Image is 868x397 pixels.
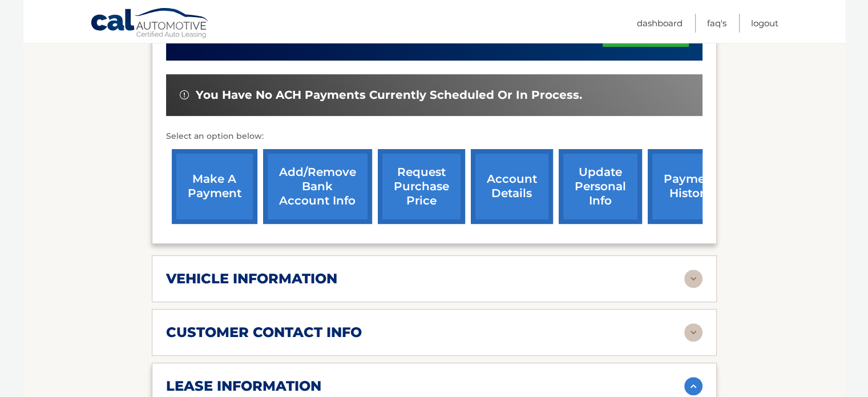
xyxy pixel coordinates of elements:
h2: vehicle information [166,270,337,287]
a: Add/Remove bank account info [263,149,372,224]
a: request purchase price [378,149,465,224]
a: update personal info [559,149,642,224]
img: accordion-active.svg [684,377,703,395]
a: Logout [751,14,778,33]
a: FAQ's [707,14,726,33]
a: payment history [648,149,733,224]
a: Cal Automotive [90,7,210,41]
a: Dashboard [637,14,683,33]
span: You have no ACH payments currently scheduled or in process. [196,88,582,102]
img: accordion-rest.svg [684,323,703,342]
p: Select an option below: [166,130,703,143]
img: accordion-rest.svg [684,270,703,288]
h2: customer contact info [166,324,362,341]
a: make a payment [172,149,257,224]
h2: lease information [166,378,321,395]
a: account details [471,149,553,224]
img: alert-white.svg [180,90,189,99]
